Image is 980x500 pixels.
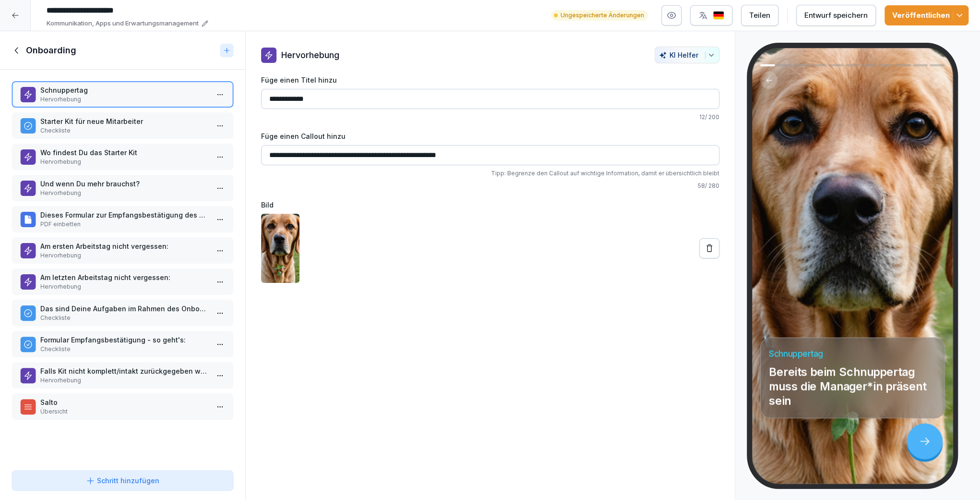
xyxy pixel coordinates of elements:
[655,47,719,63] button: KI Helfer
[26,45,76,56] h1: Onboarding
[40,304,209,314] p: Das sind Deine Aufgaben im Rahmen des Onboardings
[884,5,968,25] button: Veröffentlichen
[40,116,209,126] p: Starter Kit für neue Mitarbeiter
[659,51,715,59] div: KI Helfer
[804,10,868,21] div: Entwurf speichern
[12,470,234,491] button: Schritt hinzufügen
[281,49,339,61] p: Hervorhebung
[12,175,234,201] div: Und wenn Du mehr brauchst?Hervorhebung
[40,366,209,376] p: Falls Kit nicht komplett/intakt zurückgegeben wird
[40,397,209,407] p: Salto
[892,10,961,21] div: Veröffentlichen
[40,345,209,354] p: Checkliste
[12,393,234,420] div: SaltoÜbersicht
[749,10,770,21] div: Teilen
[796,5,876,26] button: Entwurf speichern
[261,113,719,122] p: 12 / 200
[12,206,234,232] div: Dieses Formular zur Empfangsbestätigung des Starter KitsPDF einbetten
[40,376,209,385] p: Hervorhebung
[40,335,209,345] p: Formular Empfangsbestätigung - so geht's:
[261,75,719,85] label: Füge einen Titel hinzu
[40,189,209,197] p: Hervorhebung
[261,182,719,190] p: 58 / 280
[40,407,209,416] p: Übersicht
[261,214,299,283] img: pafstmnipr355x9j44cekv7l.png
[40,147,209,158] p: Wo findest Du das Starter Kit
[40,272,209,282] p: Am letzten Arbeitstag nicht vergessen:
[40,241,209,251] p: Am ersten Arbeitstag nicht vergessen:
[261,200,719,210] label: Bild
[261,169,719,178] p: Tipp: Begrenze den Callout auf wichtige Information, damit er übersichtlich bleibt
[12,268,234,295] div: Am letzten Arbeitstag nicht vergessen:Hervorhebung
[741,5,778,26] button: Teilen
[12,362,234,389] div: Falls Kit nicht komplett/intakt zurückgegeben wirdHervorhebung
[40,158,209,166] p: Hervorhebung
[40,220,209,229] p: PDF einbetten
[768,365,935,407] p: Bereits beim Schnuppertag muss die Manager*in präsent sein
[40,179,209,189] p: Und wenn Du mehr brauchst?
[40,210,209,220] p: Dieses Formular zur Empfangsbestätigung des Starter Kits
[12,300,234,326] div: Das sind Deine Aufgaben im Rahmen des OnboardingsCheckliste
[12,331,234,357] div: Formular Empfangsbestätigung - so geht's:Checkliste
[40,126,209,135] p: Checkliste
[12,237,234,264] div: Am ersten Arbeitstag nicht vergessen:Hervorhebung
[12,112,234,139] div: Starter Kit für neue MitarbeiterCheckliste
[261,131,719,141] label: Füge einen Callout hinzu
[40,251,209,260] p: Hervorhebung
[47,19,199,28] p: Kommunikation, Apps und Erwartungsmanagement
[561,11,644,20] p: Ungespeicherte Änderungen
[40,282,209,291] p: Hervorhebung
[40,85,209,95] p: Schnuppertag
[85,476,159,486] div: Schritt hinzufügen
[12,81,234,108] div: SchnuppertagHervorhebung
[713,11,724,20] img: de.svg
[768,348,935,359] h4: Schnuppertag
[12,144,234,170] div: Wo findest Du das Starter KitHervorhebung
[40,314,209,322] p: Checkliste
[40,95,209,104] p: Hervorhebung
